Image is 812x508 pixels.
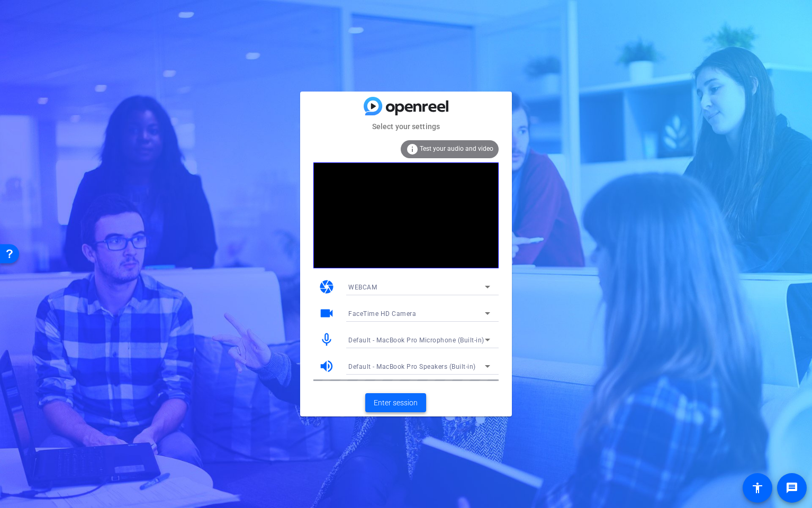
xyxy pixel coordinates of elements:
mat-icon: videocam [319,305,335,321]
span: FaceTime HD Camera [348,310,416,317]
span: Default - MacBook Pro Speakers (Built-in) [348,363,476,370]
span: WEBCAM [348,284,377,291]
span: Default - MacBook Pro Microphone (Built-in) [348,337,484,344]
mat-icon: mic_none [319,332,335,348]
mat-icon: message [786,482,798,494]
button: Enter session [365,393,426,412]
img: blue-gradient.svg [364,97,448,115]
span: Enter session [374,397,418,409]
mat-icon: volume_up [319,358,335,374]
mat-card-subtitle: Select your settings [300,121,512,132]
mat-icon: accessibility [751,482,764,494]
span: Test your audio and video [420,145,493,152]
mat-icon: camera [319,279,335,295]
mat-icon: info [406,143,419,156]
